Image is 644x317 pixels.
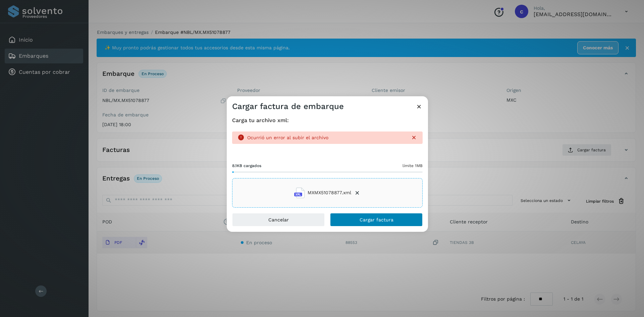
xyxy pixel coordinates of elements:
[402,163,423,169] span: límite 1MB
[268,217,289,222] span: Cancelar
[232,117,423,123] h4: Carga tu archivo xml:
[232,213,325,226] button: Cancelar
[247,135,405,141] p: Ocurrió un error al subir el archivo
[360,217,393,222] span: Cargar factura
[308,189,351,196] span: MXMX51078877.xml
[232,163,261,169] span: 8.1KB cargados
[330,213,423,226] button: Cargar factura
[232,102,344,111] h3: Cargar factura de embarque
